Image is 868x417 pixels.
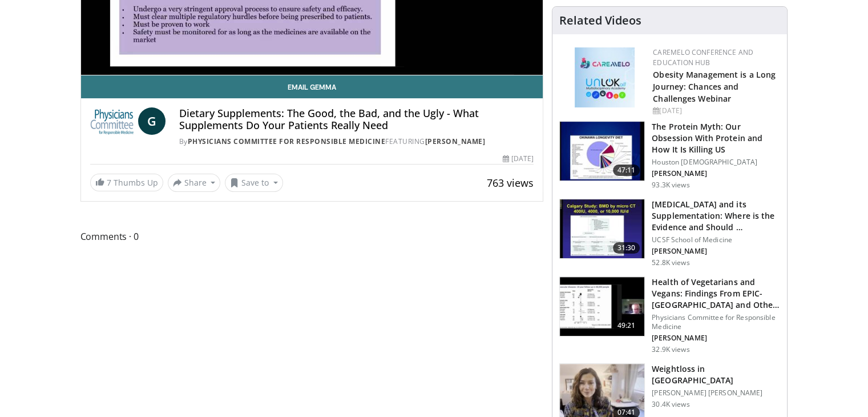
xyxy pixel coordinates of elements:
[90,107,134,135] img: Physicians Committee for Responsible Medicine
[425,137,486,146] a: [PERSON_NAME]
[575,47,635,107] img: 45df64a9-a6de-482c-8a90-ada250f7980c.png.150x105_q85_autocrop_double_scale_upscale_version-0.2.jpg
[652,258,689,267] p: 52.8K views
[652,345,689,354] p: 32.9K views
[179,107,534,132] h4: Dietary Supplements: The Good, the Bad, and the Ugly - What Supplements Do Your Patients Really Need
[560,122,644,181] img: b7b8b05e-5021-418b-a89a-60a270e7cf82.150x105_q85_crop-smart_upscale.jpg
[487,176,534,190] span: 763 views
[179,137,534,147] div: By FEATURING
[503,154,534,164] div: [DATE]
[559,14,641,27] h4: Related Videos
[652,181,689,190] p: 93.3K views
[652,247,780,256] p: [PERSON_NAME]
[653,106,778,116] div: [DATE]
[613,242,640,254] span: 31:30
[559,121,780,190] a: 47:11 The Protein Myth: Our Obsession With Protein and How It Is Killing US Houston [DEMOGRAPHIC_...
[560,199,644,259] img: 4bb25b40-905e-443e-8e37-83f056f6e86e.150x105_q85_crop-smart_upscale.jpg
[90,174,163,191] a: 7 Thumbs Up
[653,69,776,104] a: Obesity Management is a Long Journey: Chances and Challenges Webinar
[80,229,544,244] span: Comments 0
[225,174,283,192] button: Save to
[653,47,753,67] a: CaReMeLO Conference and Education Hub
[652,235,780,244] p: UCSF School of Medicine
[81,75,543,98] a: Email Gemma
[652,169,780,178] p: [PERSON_NAME]
[652,313,780,331] p: Physicians Committee for Responsible Medicine
[559,276,780,354] a: 49:21 Health of Vegetarians and Vegans: Findings From EPIC-[GEOGRAPHIC_DATA] and Othe… Physicians...
[652,400,689,409] p: 30.4K views
[652,334,780,343] p: [PERSON_NAME]
[652,121,780,155] h3: The Protein Myth: Our Obsession With Protein and How It Is Killing US
[613,320,640,331] span: 49:21
[107,177,111,188] span: 7
[188,137,386,146] a: Physicians Committee for Responsible Medicine
[168,174,221,192] button: Share
[652,388,780,398] p: [PERSON_NAME] [PERSON_NAME]
[652,158,780,167] p: Houston [DEMOGRAPHIC_DATA]
[613,165,640,176] span: 47:11
[652,363,780,386] h3: Weightloss in [GEOGRAPHIC_DATA]
[559,199,780,267] a: 31:30 [MEDICAL_DATA] and its Supplementation: Where is the Evidence and Should … UCSF School of M...
[560,277,644,336] img: 606f2b51-b844-428b-aa21-8c0c72d5a896.150x105_q85_crop-smart_upscale.jpg
[138,107,165,135] a: G
[652,276,780,311] h3: Health of Vegetarians and Vegans: Findings From EPIC-[GEOGRAPHIC_DATA] and Othe…
[652,199,780,233] h3: [MEDICAL_DATA] and its Supplementation: Where is the Evidence and Should …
